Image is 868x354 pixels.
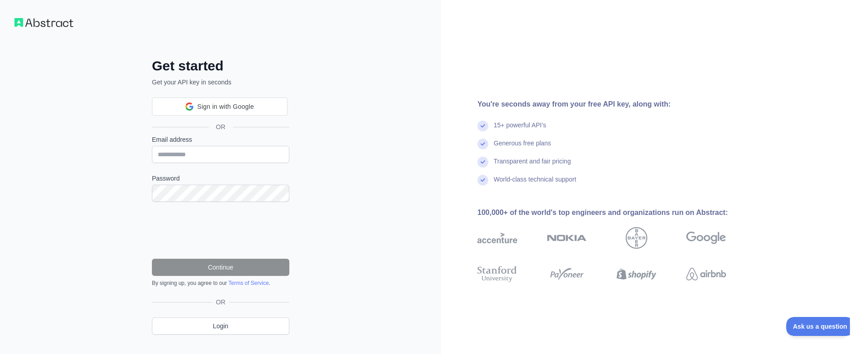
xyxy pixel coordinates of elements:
img: google [686,227,726,249]
div: Sign in with Google [152,98,288,116]
img: check mark [477,121,488,131]
img: shopify [617,264,656,284]
img: check mark [477,157,488,168]
img: bayer [626,227,647,249]
img: payoneer [547,264,587,284]
img: check mark [477,175,488,186]
a: Login [152,317,289,335]
img: check mark [477,139,488,149]
img: accenture [477,227,517,249]
img: airbnb [686,264,726,284]
img: stanford university [477,264,517,284]
span: OR [209,122,233,131]
a: Terms of Service [228,280,269,286]
iframe: reCAPTCHA [152,213,289,248]
iframe: Toggle Customer Support [786,317,850,336]
button: Continue [152,259,289,276]
div: By signing up, you agree to our . [152,279,289,287]
div: You're seconds away from your free API key, along with: [477,99,755,110]
div: Transparent and fair pricing [494,157,571,175]
img: Workflow [14,18,73,27]
div: World-class technical support [494,175,576,193]
label: Email address [152,135,289,144]
h2: Get started [152,58,289,74]
p: Get your API key in seconds [152,78,289,87]
div: 100,000+ of the world's top engineers and organizations run on Abstract: [477,207,755,218]
div: Generous free plans [494,139,551,157]
label: Password [152,174,289,183]
div: 15+ powerful API's [494,121,546,139]
span: Sign in with Google [197,102,254,112]
span: OR [212,298,229,307]
img: nokia [547,227,587,249]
